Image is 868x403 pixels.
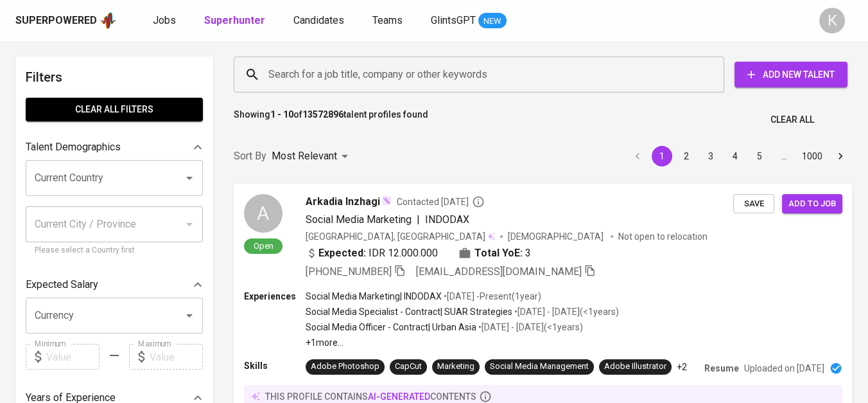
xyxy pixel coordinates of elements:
[745,67,837,83] span: Add New Talent
[306,305,512,318] p: Social Media Specialist - Contract | SUAR Strategies
[830,146,851,166] button: Go to next page
[318,246,366,261] b: Expected:
[397,195,485,208] span: Contacted [DATE]
[770,112,814,128] span: Clear All
[417,212,420,228] span: |
[472,195,485,208] svg: By Batam recruiter
[15,11,117,30] a: Superpoweredapp logo
[476,321,583,334] p: • [DATE] - [DATE] ( <1 years )
[437,361,474,373] div: Marketing
[725,146,745,166] button: Go to page 4
[26,67,203,87] h6: Filters
[293,13,347,29] a: Candidates
[395,361,422,373] div: CapCut
[26,272,203,298] div: Expected Salary
[508,230,605,243] span: [DEMOGRAPHIC_DATA]
[204,14,265,26] b: Superhunter
[604,361,666,373] div: Adobe Illustrator
[733,194,774,214] button: Save
[372,14,403,26] span: Teams
[272,145,352,168] div: Most Relevant
[676,146,697,166] button: Go to page 2
[819,8,845,33] div: K
[204,13,268,29] a: Superhunter
[244,359,306,372] p: Skills
[153,13,178,29] a: Jobs
[26,139,121,155] p: Talent Demographics
[512,305,619,318] p: • [DATE] - [DATE] ( <1 years )
[525,246,531,261] span: 3
[302,109,343,120] b: 13572896
[372,13,405,29] a: Teams
[46,344,100,370] input: Value
[270,109,293,120] b: 1 - 10
[749,146,770,166] button: Go to page 5
[431,14,476,26] span: GlintsGPT
[306,321,476,334] p: Social Media Officer - Contract | Urban Asia
[35,244,194,257] p: Please select a Country first
[306,230,495,243] div: [GEOGRAPHIC_DATA], [GEOGRAPHIC_DATA]
[234,148,266,164] p: Sort By
[416,265,582,278] span: [EMAIL_ADDRESS][DOMAIN_NAME]
[774,150,794,163] div: …
[36,102,193,118] span: Clear All filters
[311,361,379,373] div: Adobe Photoshop
[677,361,687,373] p: +2
[704,362,739,375] p: Resume
[234,108,428,132] p: Showing of talent profiles found
[244,194,282,233] div: A
[180,169,198,187] button: Open
[150,344,203,370] input: Value
[306,265,392,278] span: [PHONE_NUMBER]
[306,290,442,303] p: Social Media Marketing | INDODAX
[740,197,768,211] span: Save
[782,194,842,214] button: Add to job
[26,98,203,121] button: Clear All filters
[431,13,507,29] a: GlintsGPT NEW
[306,213,412,226] span: Social Media Marketing
[625,146,853,166] nav: pagination navigation
[381,195,392,206] img: magic_wand.svg
[765,108,819,132] button: Clear All
[272,148,337,164] p: Most Relevant
[26,134,203,160] div: Talent Demographics
[652,146,672,166] button: page 1
[442,290,541,303] p: • [DATE] - Present ( 1 year )
[153,14,176,26] span: Jobs
[490,361,589,373] div: Social Media Management
[26,277,98,292] p: Expected Salary
[744,362,824,375] p: Uploaded on [DATE]
[244,290,306,303] p: Experiences
[618,230,707,243] p: Not open to relocation
[15,13,97,28] div: Superpowered
[788,197,836,211] span: Add to job
[100,11,117,30] img: app logo
[306,194,380,210] span: Arkadia Inzhagi
[700,146,721,166] button: Go to page 3
[306,246,438,261] div: IDR 12.000.000
[306,336,619,349] p: +1 more ...
[180,307,198,325] button: Open
[293,14,344,26] span: Candidates
[474,246,523,261] b: Total YoE:
[248,240,279,251] span: Open
[368,391,430,402] span: AI-generated
[734,62,847,87] button: Add New Talent
[265,390,476,403] p: this profile contains contents
[478,15,507,28] span: NEW
[425,213,469,226] span: INDODAX
[798,146,826,166] button: Go to page 1000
